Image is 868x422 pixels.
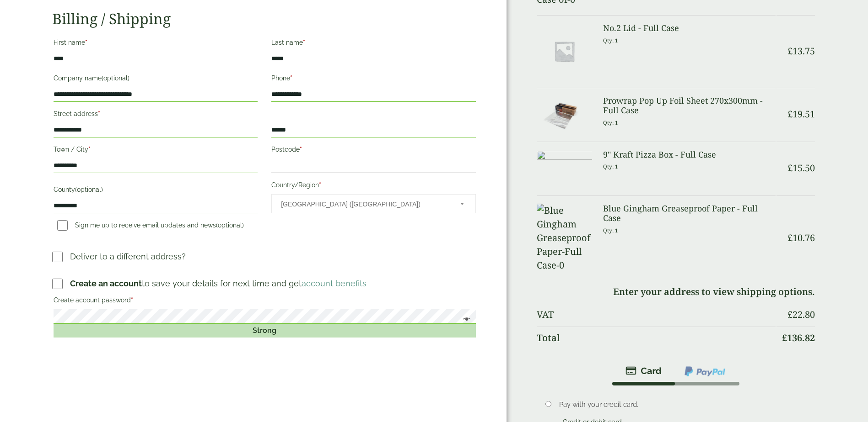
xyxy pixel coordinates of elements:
[625,365,662,376] img: stripe.png
[603,163,618,170] small: Qty: 1
[271,72,475,87] label: Phone
[782,332,787,344] span: £
[782,332,815,344] bdi: 136.82
[98,110,100,117] abbr: required
[787,45,815,57] bdi: 13.75
[787,308,793,321] span: £
[537,327,776,349] th: Total
[537,304,776,326] th: VAT
[684,365,726,377] img: ppcp-gateway.png
[54,222,248,232] label: Sign me up to receive email updates and news
[302,279,367,288] a: account benefits
[537,281,815,303] td: Enter your address to view shipping options.
[54,143,258,158] label: Town / City
[54,72,258,87] label: Company name
[75,186,103,193] span: (optional)
[537,204,593,272] img: Blue Gingham Greaseproof Paper-Full Case-0
[787,108,815,120] bdi: 19.51
[559,400,802,410] p: Pay with your credit card.
[52,10,477,27] h2: Billing / Shipping
[271,143,475,158] label: Postcode
[787,45,793,57] span: £
[271,179,475,194] label: Country/Region
[603,227,618,234] small: Qty: 1
[271,194,475,213] span: Country/Region
[85,39,87,46] abbr: required
[54,36,258,52] label: First name
[603,119,618,126] small: Qty: 1
[70,277,367,290] p: to save your details for next time and get
[787,308,815,321] bdi: 22.80
[603,96,776,116] h3: Prowrap Pop Up Foil Sheet 270x300mm - Full Case
[216,222,244,229] span: (optional)
[603,23,776,33] h3: No.2 Lid - Full Case
[70,250,186,263] p: Deliver to a different address?
[787,232,793,244] span: £
[537,23,593,79] img: Placeholder
[70,279,142,288] strong: Create an account
[54,183,258,199] label: County
[319,181,321,189] abbr: required
[57,220,68,231] input: Sign me up to receive email updates and news(optional)
[54,294,476,309] label: Create account password
[787,232,815,244] bdi: 10.76
[787,162,793,174] span: £
[787,108,793,120] span: £
[603,37,618,44] small: Qty: 1
[281,195,447,214] span: United Kingdom (UK)
[290,74,292,82] abbr: required
[603,204,776,223] h3: Blue Gingham Greaseproof Paper - Full Case
[131,296,133,304] abbr: required
[54,107,258,123] label: Street address
[271,36,475,52] label: Last name
[300,146,302,153] abbr: required
[787,162,815,174] bdi: 15.50
[102,74,129,82] span: (optional)
[303,39,305,46] abbr: required
[88,146,91,153] abbr: required
[54,324,476,338] div: Strong
[603,150,776,160] h3: 9" Kraft Pizza Box - Full Case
